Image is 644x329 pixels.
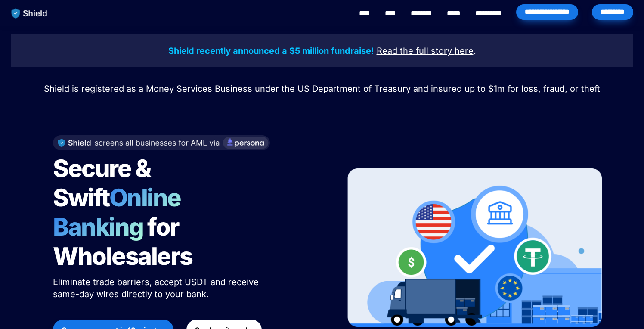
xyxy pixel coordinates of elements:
img: website logo [7,4,52,22]
strong: Shield recently announced a $5 million fundraise! [168,46,374,56]
a: Read the full story [377,47,452,56]
span: Shield is registered as a Money Services Business under the US Department of Treasury and insured... [44,84,600,94]
u: Read the full story [377,46,452,56]
u: here [455,46,474,56]
span: for Wholesalers [53,212,192,271]
span: Secure & Swift [53,154,155,212]
span: Online Banking [53,183,189,242]
a: here [455,47,474,56]
span: . [474,46,476,56]
span: Eliminate trade barriers, accept USDT and receive same-day wires directly to your bank. [53,277,261,299]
